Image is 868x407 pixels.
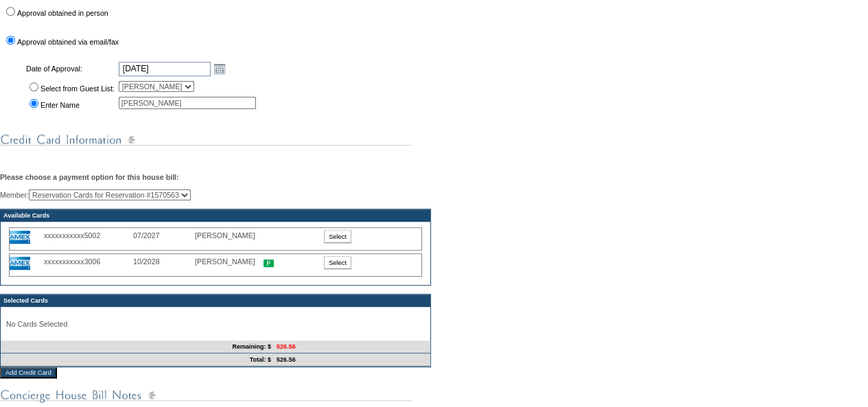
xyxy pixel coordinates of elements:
[44,231,133,240] div: xxxxxxxxxxx5002
[324,256,351,269] input: Select
[212,61,227,76] a: Open the calendar popup.
[195,257,263,266] div: [PERSON_NAME]
[324,230,351,243] input: Select
[133,257,195,266] div: 10/2028
[25,60,116,78] td: Date of Approval:
[6,320,425,328] p: No Cards Selected
[10,257,30,270] img: icon_cc_amex.gif
[17,9,108,17] label: Approval obtained in person
[1,340,274,353] td: Remaining: $
[274,340,430,353] td: 526.56
[195,231,263,240] div: [PERSON_NAME]
[40,101,80,109] label: Enter Name
[1,209,430,222] td: Available Cards
[274,353,430,367] td: 526.56
[40,84,115,93] label: Select from Guest List:
[263,259,274,267] img: icon_primary.gif
[133,231,195,240] div: 07/2027
[1,353,274,367] td: Total: $
[1,294,430,307] td: Selected Cards
[17,38,119,46] label: Approval obtained via email/fax
[44,257,133,266] div: xxxxxxxxxxx3006
[10,231,30,244] img: icon_cc_amex.gif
